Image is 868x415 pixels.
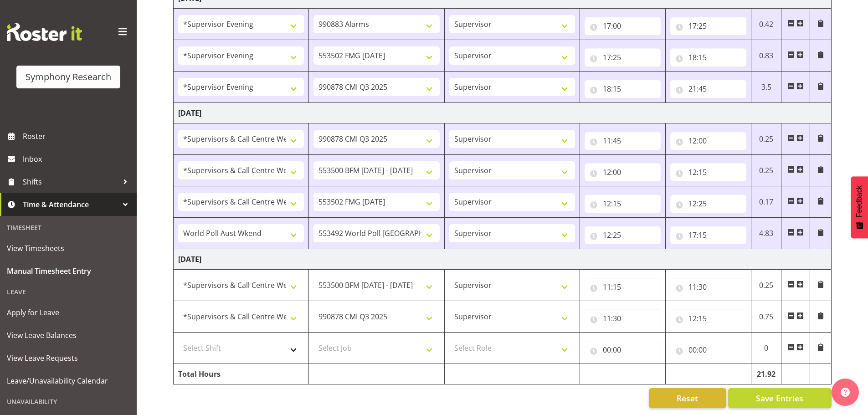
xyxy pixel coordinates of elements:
input: Click to select... [670,195,746,213]
td: 0.83 [751,40,781,72]
input: Click to select... [670,341,746,359]
a: View Timesheets [2,237,134,260]
img: help-xxl-2.png [841,388,850,397]
span: Inbox [23,152,132,166]
td: Total Hours [174,364,309,384]
input: Click to select... [585,132,661,150]
span: View Leave Requests [7,351,130,365]
td: 0.25 [751,155,781,186]
div: Leave [2,282,134,301]
div: Timesheet [2,218,134,237]
a: Apply for Leave [2,301,134,324]
a: Leave/Unavailability Calendar [2,369,134,392]
span: Time & Attendance [23,198,118,211]
td: 0.17 [751,186,781,218]
span: Manual Timesheet Entry [7,264,130,278]
input: Click to select... [585,163,661,181]
input: Click to select... [585,80,661,98]
input: Click to select... [585,341,661,359]
td: [DATE] [174,249,832,270]
td: 0 [751,333,781,364]
input: Click to select... [670,17,746,35]
span: Reset [677,392,698,404]
a: Manual Timesheet Entry [2,260,134,282]
input: Click to select... [670,309,746,328]
td: 0.42 [751,9,781,40]
span: View Timesheets [7,241,130,255]
span: Roster [23,129,132,143]
span: Shifts [23,175,118,189]
span: View Leave Balances [7,328,130,342]
button: Save Entries [728,388,832,408]
input: Click to select... [585,309,661,328]
input: Click to select... [585,17,661,35]
div: Symphony Research [26,70,111,84]
td: 21.92 [751,364,781,384]
span: Save Entries [756,392,803,404]
input: Click to select... [670,48,746,67]
input: Click to select... [585,195,661,213]
span: Apply for Leave [7,306,130,319]
input: Click to select... [670,163,746,181]
td: [DATE] [174,103,832,123]
td: 0.25 [751,270,781,301]
img: Rosterit website logo [7,23,82,41]
td: 4.83 [751,218,781,249]
td: 0.75 [751,301,781,333]
td: 0.25 [751,123,781,155]
input: Click to select... [670,80,746,98]
input: Click to select... [585,226,661,244]
button: Reset [649,388,726,408]
div: Unavailability [2,392,134,411]
input: Click to select... [670,132,746,150]
span: Leave/Unavailability Calendar [7,374,130,388]
span: Feedback [855,185,863,217]
td: 3.5 [751,72,781,103]
a: View Leave Requests [2,347,134,369]
input: Click to select... [585,48,661,67]
input: Click to select... [670,278,746,296]
button: Feedback - Show survey [851,176,868,238]
a: View Leave Balances [2,324,134,347]
input: Click to select... [585,278,661,296]
input: Click to select... [670,226,746,244]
